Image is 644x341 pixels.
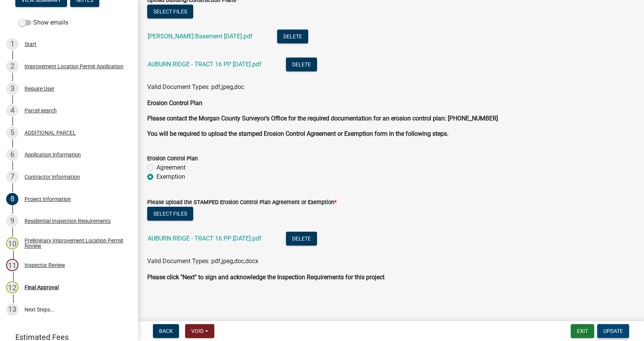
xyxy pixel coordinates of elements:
[147,207,193,221] button: Select files
[6,148,18,161] div: 6
[6,60,18,72] div: 2
[6,171,18,183] div: 7
[153,324,179,338] button: Back
[25,152,81,157] div: Application Information
[147,257,258,265] span: Valid Document Types: pdf,jpeg,doc,docx
[25,218,111,224] div: Residential Inspection Requirements
[156,163,186,172] label: Agreement
[147,200,337,205] label: Please upload the STAMPED Erosion Control Plan Agreement or Exemption
[147,83,244,91] span: Valid Document Types: pdf,jpeg,doc
[191,328,204,334] span: Void
[148,235,261,242] a: AUBURN RIDGE - TRACT 16 PP [DATE].pdf
[6,237,18,249] div: 10
[6,259,18,271] div: 11
[25,238,126,249] div: Preliminary Improvement Location Permit Review
[25,41,36,47] div: Start
[147,99,202,107] strong: Erosion Control Plan
[6,281,18,293] div: 12
[25,285,59,290] div: Final Approval
[185,324,214,338] button: Void
[6,82,18,95] div: 3
[147,156,198,161] label: Erosion Control Plan
[156,172,185,181] label: Exemption
[147,130,449,137] strong: You will be required to upload the stamped Erosion Control Agreement or Exemption form in the fol...
[286,232,317,245] button: Delete
[6,127,18,139] div: 5
[25,64,123,69] div: Improvement Location Permit Application
[25,86,54,91] div: Require User
[286,61,317,69] wm-modal-confirm: Delete Document
[147,273,384,281] strong: Please click "Next" to sign and acknowledge the Inspection Requirements for this project
[597,324,629,338] button: Update
[25,174,80,180] div: Contractor Information
[147,115,498,122] strong: Please contact the Morgan County Surveyor's Office for the required documentation for an erosion ...
[18,18,68,27] label: Show emails
[6,303,18,316] div: 13
[277,33,308,41] wm-modal-confirm: Delete Document
[6,38,18,50] div: 1
[25,108,57,113] div: Parcel search
[147,5,193,18] button: Select files
[25,196,71,202] div: Project Information
[25,262,65,268] div: Inspector Review
[148,33,253,40] a: [PERSON_NAME] Basement [DATE].pdf
[571,324,594,338] button: Exit
[159,328,173,334] span: Back
[286,236,317,243] wm-modal-confirm: Delete Document
[6,193,18,205] div: 8
[148,61,261,68] a: AUBURN RIDGE - TRACT 16 PP [DATE].pdf
[6,104,18,117] div: 4
[25,130,76,135] div: ADDITIONAL PARCEL
[286,58,317,71] button: Delete
[603,328,623,334] span: Update
[277,30,308,43] button: Delete
[6,215,18,227] div: 9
